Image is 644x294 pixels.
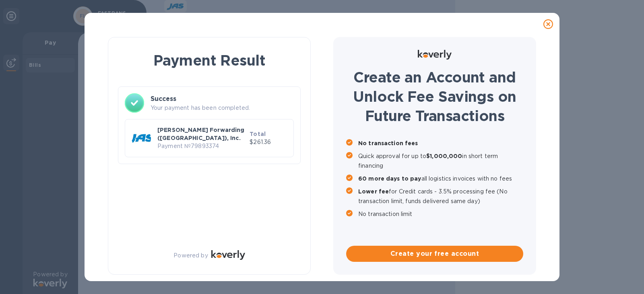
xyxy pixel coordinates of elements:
[358,209,523,219] p: No transaction limit
[250,138,287,146] p: $261.36
[358,187,523,206] p: for Credit cards - 3.5% processing fee (No transaction limit, funds delivered same day)
[418,50,452,60] img: Logo
[358,175,421,182] b: 60 more days to pay
[346,246,523,262] button: Create your free account
[151,94,294,104] h3: Success
[121,50,297,70] h1: Payment Result
[358,174,523,183] p: all logistics invoices with no fees
[157,126,246,142] p: [PERSON_NAME] Forwarding ([GEOGRAPHIC_DATA]), Inc.
[358,188,389,195] b: Lower fee
[250,131,266,137] b: Total
[426,153,462,159] b: $1,000,000
[211,250,245,260] img: Logo
[173,251,208,260] p: Powered by
[157,142,246,150] p: Payment № 79893374
[358,151,523,171] p: Quick approval for up to in short term financing
[358,140,418,146] b: No transaction fees
[151,104,294,112] p: Your payment has been completed.
[346,68,523,125] h1: Create an Account and Unlock Fee Savings on Future Transactions
[353,249,517,259] span: Create your free account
